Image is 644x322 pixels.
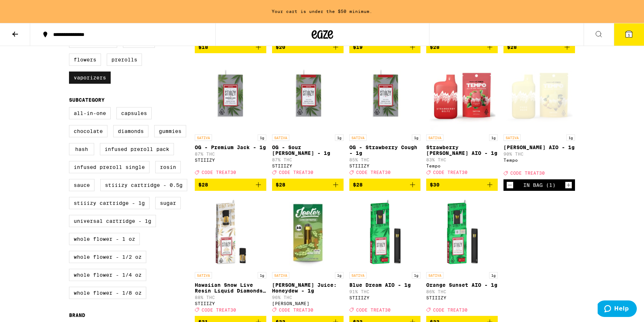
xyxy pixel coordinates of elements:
p: 96% THC [272,295,344,300]
div: STIIIZY [195,158,266,162]
p: Hawaiian Snow Live Resin Liquid Diamonds - 1g [195,282,266,294]
p: 85% THC [349,157,421,162]
iframe: Opens a widget where you can find more information [598,300,637,318]
label: STIIIZY Cartridge - 1g [69,197,149,209]
span: CODE TREAT30 [433,308,468,312]
p: SATIVA [272,272,289,279]
span: 1 [628,33,630,37]
p: Strawberry [PERSON_NAME] AIO - 1g [426,144,498,156]
p: 87% THC [195,152,266,156]
a: Open page for Strawberry Beltz AIO - 1g from Tempo [426,59,498,178]
img: STIIIZY - OG - Strawberry Cough - 1g [349,59,421,131]
span: $18 [198,44,208,50]
button: Add to bag [195,41,266,53]
button: Add to bag [349,41,421,53]
a: Open page for Orange Sunset AIO - 1g from STIIIZY [426,197,498,316]
p: 83% THC [426,157,498,162]
p: OG - Strawberry Cough - 1g [349,144,421,156]
div: STIIIZY [195,301,266,306]
label: STIIIZY Cartridge - 0.5g [100,179,187,191]
label: Sauce [69,179,95,191]
label: Whole Flower - 1/8 oz [69,287,146,299]
p: [PERSON_NAME] Juice: Honeydew - 1g [272,282,344,294]
button: Add to bag [349,179,421,191]
div: STIIIZY [272,164,344,168]
label: Vaporizers [69,72,111,84]
p: 86% THC [426,289,498,294]
span: CODE TREAT30 [510,171,545,176]
label: Whole Flower - 1/4 oz [69,269,146,281]
p: SATIVA [426,272,443,279]
p: OG - Premium Jack - 1g [195,144,266,150]
button: Decrement [506,181,514,189]
p: SATIVA [195,134,212,141]
a: Open page for OG - Strawberry Cough - 1g from STIIIZY [349,59,421,178]
p: 1g [335,134,344,141]
a: Open page for Blue Dream AIO - 1g from STIIIZY [349,197,421,316]
span: CODE TREAT30 [202,308,236,312]
button: 1 [614,23,644,46]
span: $19 [353,44,363,50]
button: Add to bag [426,179,498,191]
label: Universal Cartridge - 1g [69,215,156,227]
img: STIIIZY - OG - Premium Jack - 1g [195,59,266,131]
p: 1g [412,272,420,279]
p: 91% THC [349,289,421,294]
button: Add to bag [195,179,266,191]
div: STIIIZY [349,295,421,300]
label: Flowers [69,54,101,66]
label: Diamonds [113,125,148,137]
span: $28 [430,44,440,50]
span: $28 [276,182,285,188]
p: 90% THC [503,152,575,156]
img: STIIIZY - Blue Dream AIO - 1g [349,197,421,268]
img: Tempo - Strawberry Beltz AIO - 1g [426,59,498,131]
p: SATIVA [503,134,521,141]
div: STIIIZY [426,295,498,300]
a: Open page for Hawaiian Snow Live Resin Liquid Diamonds - 1g from STIIIZY [195,197,266,316]
label: Chocolate [69,125,107,137]
p: 1g [566,134,575,141]
a: Open page for OG - Premium Jack - 1g from STIIIZY [195,59,266,178]
p: SATIVA [426,134,443,141]
span: $28 [507,44,517,50]
p: OG - Sour [PERSON_NAME] - 1g [272,144,344,156]
label: Gummies [154,125,186,137]
p: 87% THC [272,157,344,162]
button: Add to bag [503,41,575,53]
p: 1g [258,134,266,141]
div: [PERSON_NAME] [272,301,344,306]
p: 1g [412,134,420,141]
p: 1g [489,134,498,141]
span: CODE TREAT30 [433,170,468,175]
p: SATIVA [272,134,289,141]
div: Tempo [503,158,575,162]
label: All-In-One [69,107,111,119]
label: Whole Flower - 1 oz [69,233,140,245]
p: 88% THC [195,295,266,300]
img: Jeeter - Jeeter Juice: Honeydew - 1g [272,197,344,268]
span: CODE TREAT30 [279,170,313,175]
legend: Subcategory [69,97,105,103]
button: Increment [565,181,572,189]
div: STIIIZY [349,164,421,168]
p: 1g [335,272,344,279]
p: 1g [258,272,266,279]
span: CODE TREAT30 [202,170,236,175]
a: Open page for OG - Sour Tangie - 1g from STIIIZY [272,59,344,178]
p: 1g [489,272,498,279]
p: Orange Sunset AIO - 1g [426,282,498,288]
label: Infused Preroll Pack [100,143,174,155]
p: SATIVA [349,134,367,141]
div: Tempo [426,164,498,168]
span: $28 [353,182,363,188]
button: Add to bag [272,41,344,53]
label: Sugar [155,197,181,209]
label: Prerolls [107,54,142,66]
img: STIIIZY - Orange Sunset AIO - 1g [426,197,498,268]
label: Rosin [155,161,181,173]
span: CODE TREAT30 [356,170,391,175]
button: Add to bag [426,41,498,53]
span: $28 [198,182,208,188]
